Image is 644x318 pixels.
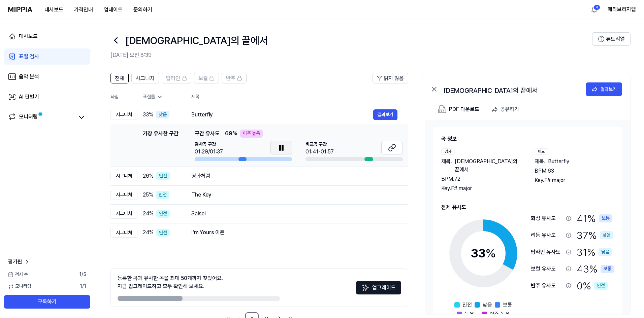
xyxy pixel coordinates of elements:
span: 낮음 [483,301,492,309]
img: logo [8,7,32,12]
span: 검사곡 구간 [195,141,223,148]
h1: 기다림의 끝에서 [125,33,268,47]
div: 탑라인 유사도 [531,248,563,256]
span: 24 % [143,210,154,218]
span: 보컬 [198,74,208,82]
div: 낮음 [600,231,613,239]
div: AI 판별기 [19,93,39,101]
span: [DEMOGRAPHIC_DATA]의 끝에서 [455,157,521,174]
div: 01:29/01:37 [195,148,223,156]
button: 업데이트 [98,3,128,16]
div: 보컬 유사도 [531,265,563,273]
div: Butterfly [191,111,373,119]
div: 리듬 유사도 [531,231,563,239]
span: 69 % [225,130,237,138]
div: 검사 [441,148,455,155]
div: 시그니처 [110,110,137,120]
a: 대시보드 [4,28,90,44]
div: 안전 [156,210,170,218]
span: 시그니처 [136,74,155,82]
h2: 전체 유사도 [441,203,614,211]
div: 안전 [156,229,170,237]
div: Saisei [191,210,397,218]
button: 시그니처 [131,73,159,83]
div: 표절률 [143,94,181,100]
span: 25 % [143,191,153,199]
button: 구독하기 [4,295,90,309]
button: 결과보기 [373,109,397,120]
span: 26 % [143,172,154,180]
a: AI 판별기 [4,89,90,105]
div: 음악 분석 [19,73,39,81]
div: 반주 유사도 [531,282,563,290]
div: 안전 [156,191,169,199]
div: 31 % [577,245,612,259]
button: 튜토리얼 [592,32,631,46]
button: 반주 [222,73,247,83]
div: Key. F# major [441,184,521,192]
div: 보통 [601,265,614,273]
div: 비교 [535,148,548,155]
div: 0 % [577,279,608,293]
button: 알림4 [589,4,600,15]
a: 모니터링 [8,113,74,122]
div: I'm Yours 이든 [191,228,397,237]
div: 아주 높음 [240,130,263,138]
div: 화성 유사도 [531,214,563,222]
span: Butterfly [548,157,569,166]
button: 업그레이드 [356,281,401,294]
button: PDF 다운로드 [437,103,481,116]
div: 낮음 [156,111,169,119]
a: 업데이트 [98,0,128,19]
span: 비교곡 구간 [305,141,334,148]
span: 구간 유사도 [195,130,220,138]
div: 가장 유사한 구간 [143,130,179,161]
span: 24 % [143,228,154,237]
div: 공유하기 [500,105,519,114]
button: 결과보기 [586,82,622,96]
span: 검사 수 [8,271,28,278]
span: 제목 . [535,157,545,166]
th: 타입 [110,89,137,105]
button: 공유하기 [489,103,524,116]
button: 메타브리지랩 [608,5,636,13]
div: 시그니처 [110,209,137,219]
div: 시그니처 [110,190,137,200]
div: 안전 [156,172,170,180]
div: 01:41-01:57 [305,148,334,156]
span: 읽지 않음 [384,74,404,82]
a: 곡 정보검사제목.[DEMOGRAPHIC_DATA]의 끝에서BPM.72Key.F# major비교제목.ButterflyBPM.63Key.F# major전체 유사도33%안전낮음보통... [425,120,630,314]
button: 탑라인 [162,73,191,83]
span: 평가판 [8,258,22,266]
div: 안전 [594,282,608,290]
img: PDF Download [438,105,446,113]
div: 영화처럼 [191,172,397,180]
div: BPM. 63 [535,167,614,175]
div: Key. F# major [535,176,614,184]
span: 모니터링 [8,283,31,290]
div: 33 [471,244,496,262]
div: 시그니처 [110,228,137,238]
div: 모니터링 [19,113,38,122]
div: 43 % [577,262,614,276]
div: PDF 다운로드 [449,105,479,114]
span: 1 / 5 [79,271,86,278]
a: 평가판 [8,258,30,266]
div: [DEMOGRAPHIC_DATA]의 끝에서 [444,85,578,93]
span: 탑라인 [166,74,180,82]
a: 표절 검사 [4,48,90,65]
span: 보통 [503,301,512,309]
div: 낮음 [599,248,612,256]
a: 가격안내 [69,3,98,16]
div: BPM. 72 [441,175,521,183]
span: 제목 . [441,157,452,174]
div: 결과보기 [601,85,617,93]
img: Sparkles [361,284,369,292]
h2: 곡 정보 [441,135,614,143]
span: 33 % [143,111,153,119]
h2: [DATE] 오전 8:39 [110,51,592,59]
div: 시그니처 [110,171,137,181]
button: 문의하기 [128,3,158,16]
